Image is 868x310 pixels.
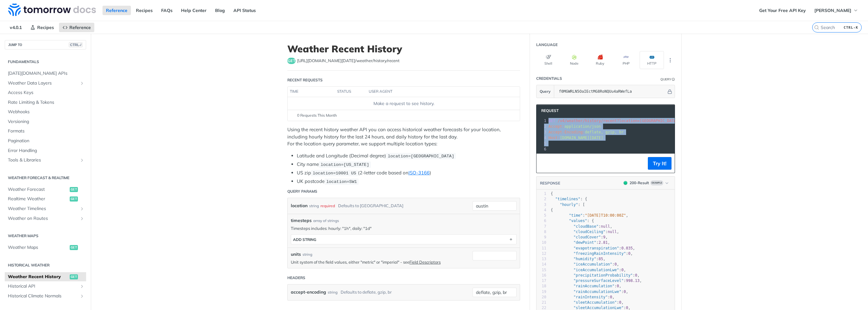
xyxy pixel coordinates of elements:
span: "[DATE]T10:00:00Z" [585,213,626,218]
a: Weather TimelinesShow subpages for Weather Timelines [5,204,86,213]
kbd: CTRL-K [842,24,860,31]
a: ISO-3166 [408,170,430,176]
a: Field Descriptors [409,260,441,265]
button: PHP [614,51,638,69]
div: 16 [537,273,546,278]
div: 6 [537,146,547,152]
span: : , [551,273,640,278]
input: apikey [556,85,666,98]
span: Accept-Encoding: [548,130,585,134]
span: Access Keys [8,90,85,96]
div: 2 [537,124,547,129]
button: JUMP TOCTRL-/ [5,40,86,50]
span: get [70,196,78,202]
div: 3 [537,202,546,208]
span: application/json [565,124,601,129]
span: Weather Maps [8,244,68,251]
a: Reference [103,6,131,15]
button: Show subpages for Historical API [79,284,85,289]
div: 17 [537,278,546,284]
span: : , [551,235,608,239]
div: 12 [537,251,546,256]
div: 11 [537,246,546,251]
a: Historical Climate NormalsShow subpages for Historical Climate Normals [5,291,86,301]
span: : , [551,246,635,250]
a: Pagination [5,136,86,146]
button: [PERSON_NAME] [811,6,862,15]
div: Query Params [287,189,317,194]
span: : { [551,197,587,201]
button: Show subpages for Tools & Libraries [79,158,85,163]
div: Credentials [536,76,562,81]
span: Weather on Routes [8,215,78,222]
span: 2.81 [599,240,608,245]
div: Defaults to deflate, gzip, br [341,288,392,297]
span: "sleetAccumulation" [573,300,617,305]
div: 7 [537,224,546,229]
span: 0 [614,262,617,266]
div: 200 - Result [630,180,649,186]
span: [DATE][DOMAIN_NAME] APIs [8,70,85,77]
span: Rate Limiting & Tokens [8,99,85,106]
a: FAQs [158,6,176,15]
span: 0 [621,268,624,272]
a: Weather Mapsget [5,243,86,252]
span: Error Handling [8,148,85,154]
h2: Weather Maps [5,233,86,239]
span: : , [551,251,633,256]
span: 0 Requests This Month [297,113,337,118]
span: Example [650,180,663,185]
span: 200 [624,181,627,185]
span: : , [551,257,606,261]
span: "rainAccumulation" [573,284,614,288]
div: string [302,252,312,257]
button: Show subpages for Historical Climate Normals [79,294,85,299]
button: Ruby [588,51,612,69]
span: Historical API [8,283,78,290]
a: Access Keys [5,88,86,97]
li: City name [297,161,520,168]
h2: Historical Weather [5,262,86,268]
div: 9 [537,235,546,240]
span: : , [551,240,610,245]
span: deflate, gzip, br [585,130,624,134]
span: 0 [624,290,626,294]
svg: Search [814,25,819,30]
span: location=[US_STATE] [320,162,369,167]
a: Rate Limiting & Tokens [5,98,86,107]
div: 21 [537,300,546,305]
span: Weather Timelines [8,206,78,212]
span: get [70,245,78,250]
button: RESPONSE [540,180,560,186]
span: "time" [569,213,583,218]
div: 13 [537,256,546,262]
span: GET [548,119,555,123]
button: Try It! [648,157,672,170]
svg: More ellipsis [667,57,673,63]
h2: Weather Forecast & realtime [5,175,86,181]
span: 0 [619,300,621,305]
span: : , [551,262,619,266]
button: HTTP [640,51,664,69]
a: Versioning [5,117,86,126]
span: https://api.tomorrow.io/v4/weather/history/recent [297,58,400,64]
div: required [320,201,335,210]
span: Reference [69,25,91,30]
span: Versioning [8,119,85,125]
a: Reference [59,23,94,32]
span: 0 [626,306,628,310]
span: get [287,58,296,64]
button: Shell [536,51,560,69]
span: location=[GEOGRAPHIC_DATA] [388,154,454,159]
span: timesteps [291,217,312,224]
span: : , [551,278,642,283]
button: ADD string [291,235,516,244]
label: location [291,201,308,210]
span: "sleetAccumulationLwe" [573,306,624,310]
span: "cloudCeiling" [573,230,605,234]
img: Tomorrow.io Weather API Docs [8,3,96,16]
span: : , [551,306,630,310]
span: : , [551,295,614,299]
span: Tools & Libraries [8,157,78,163]
span: "precipitationProbability" [573,273,633,278]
